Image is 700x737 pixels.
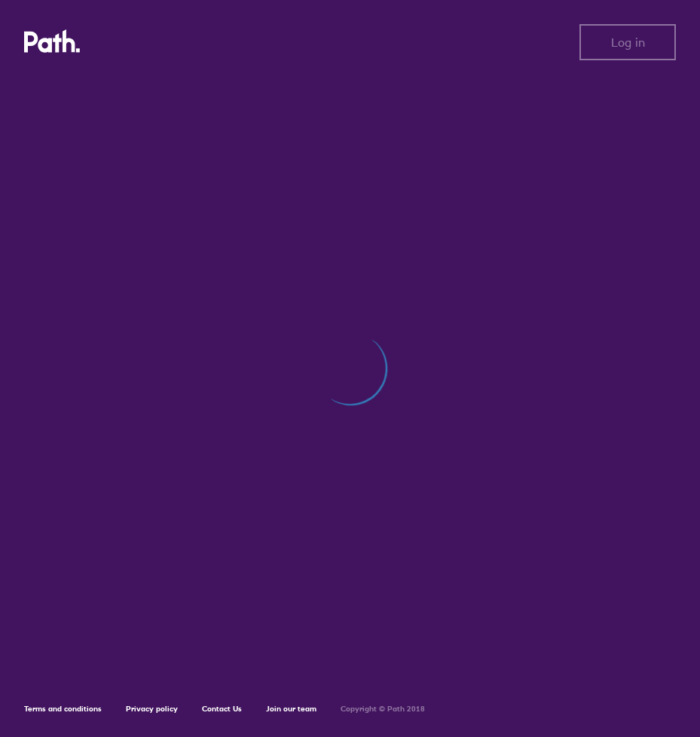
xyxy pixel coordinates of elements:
a: Contact Us [202,704,242,714]
a: Privacy policy [126,704,178,714]
button: Log in [579,24,676,60]
a: Terms and conditions [24,704,102,714]
h6: Copyright © Path 2018 [341,705,425,714]
a: Join our team [266,704,316,714]
span: Log in [611,35,645,49]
